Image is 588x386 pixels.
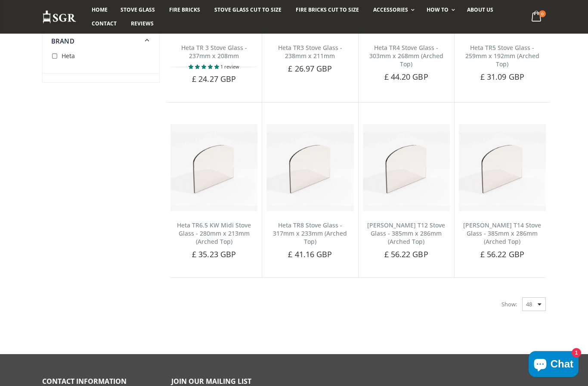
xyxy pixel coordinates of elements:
a: Fire Bricks Cut To Size [289,3,365,17]
span: Brand [51,37,74,45]
span: Show: [501,297,517,311]
inbox-online-store-chat: Shopify online store chat [526,351,581,379]
a: Heta TR6.5 KW Midi Stove Glass - 280mm x 213mm (Arched Top) [177,221,251,246]
img: Heta Tripp T14 Arched Top Stove Glass [459,124,546,211]
a: 0 [528,9,546,25]
a: Heta TR4 Stove Glass - 303mm x 268mm (Arched Top) [369,44,443,68]
span: Contact Information [42,377,127,386]
span: Stove Glass Cut To Size [214,6,281,13]
a: About us [461,3,500,17]
span: About us [467,6,493,13]
span: £ 26.97 GBP [288,63,332,74]
span: Join our mailing list [171,377,251,386]
span: 1 review [220,63,239,70]
span: Accessories [373,6,408,13]
a: Reviews [124,17,160,31]
span: Reviews [131,20,154,27]
span: £ 44.20 GBP [384,72,428,82]
a: Heta TR5 Stove Glass - 259mm x 192mm (Arched Top) [465,44,539,68]
a: Heta TR 3 Stove Glass - 237mm x 208mm [181,44,247,60]
span: £ 24.27 GBP [192,74,236,84]
span: 5.00 stars [189,63,220,70]
span: £ 41.16 GBP [288,249,332,259]
span: Contact [92,20,117,27]
a: Heta TR8 Stove Glass - 317mm x 233mm (Arched Top) [273,221,347,246]
a: Contact [85,17,123,31]
a: How To [420,3,459,17]
span: £ 31.09 GBP [480,72,524,82]
img: Heta TR6.5 KW Midi Arched Top Stove Glass [170,124,257,211]
a: [PERSON_NAME] T12 Stove Glass - 385mm x 286mm (Arched Top) [367,221,445,246]
a: Stove Glass Cut To Size [208,3,288,17]
img: Heta TR8 Arched Top Stove Glass [266,124,353,211]
a: Fire Bricks [163,3,207,17]
span: Heta [62,52,75,60]
span: £ 56.22 GBP [480,249,524,259]
a: Home [85,3,114,17]
span: How To [427,6,449,13]
span: £ 35.23 GBP [192,249,236,259]
span: Fire Bricks Cut To Size [296,6,359,13]
span: Home [92,6,108,13]
a: [PERSON_NAME] T14 Stove Glass - 385mm x 286mm (Arched Top) [463,221,541,246]
a: Stove Glass [114,3,161,17]
span: £ 56.22 GBP [384,249,428,259]
a: Accessories [367,3,419,17]
img: Heta Tripp T12 Arched Top Stove Glass [363,124,450,211]
a: Heta TR3 Stove Glass - 238mm x 211mm [278,44,342,60]
span: Stove Glass [121,6,155,13]
span: Fire Bricks [169,6,200,13]
img: Stove Glass Replacement [42,10,77,24]
span: 0 [539,10,546,17]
